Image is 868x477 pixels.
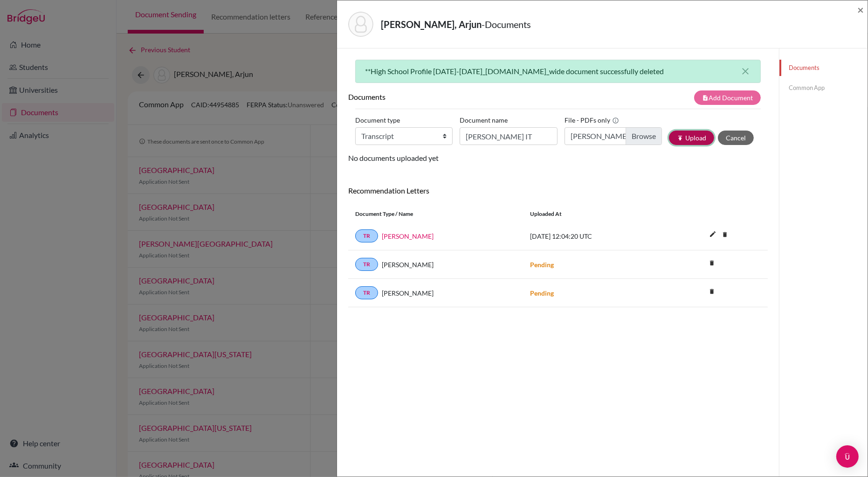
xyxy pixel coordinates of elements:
a: TR [355,286,378,299]
i: publish [677,135,683,141]
i: delete [718,228,732,242]
div: Document Type / Name [348,210,523,218]
label: Document type [355,113,400,127]
button: Close [857,4,864,15]
label: Document name [460,113,508,127]
button: Cancel [718,131,754,145]
span: × [857,3,864,16]
strong: Pending [530,289,554,297]
i: delete [705,256,719,270]
button: note_addAdd Document [694,90,761,105]
span: [DATE] 12:04:20 UTC [530,232,592,240]
span: [PERSON_NAME] [382,288,434,298]
strong: Pending [530,261,554,269]
h6: Recommendation Letters [348,186,768,195]
span: - Documents [482,19,531,30]
button: close [740,66,751,77]
label: File - PDFs only [565,113,619,127]
div: **High School Profile [DATE]-[DATE]_[DOMAIN_NAME]_wide document successfully deleted [355,60,761,83]
a: [PERSON_NAME] [382,231,434,241]
strong: [PERSON_NAME], Arjun [381,19,482,30]
i: delete [705,284,719,298]
button: publishUpload [669,131,714,145]
h6: Documents [348,92,558,101]
div: Uploaded at [523,210,663,218]
div: Open Intercom Messenger [836,445,859,468]
a: delete [705,257,719,270]
a: Common App [779,80,868,96]
a: TR [355,229,378,242]
a: delete [705,286,719,298]
a: Documents [779,60,868,76]
button: edit [705,228,721,242]
i: edit [705,227,720,242]
div: No documents uploaded yet [348,60,768,164]
a: delete [718,229,732,242]
i: note_add [702,95,709,101]
a: TR [355,258,378,271]
span: [PERSON_NAME] [382,260,434,270]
